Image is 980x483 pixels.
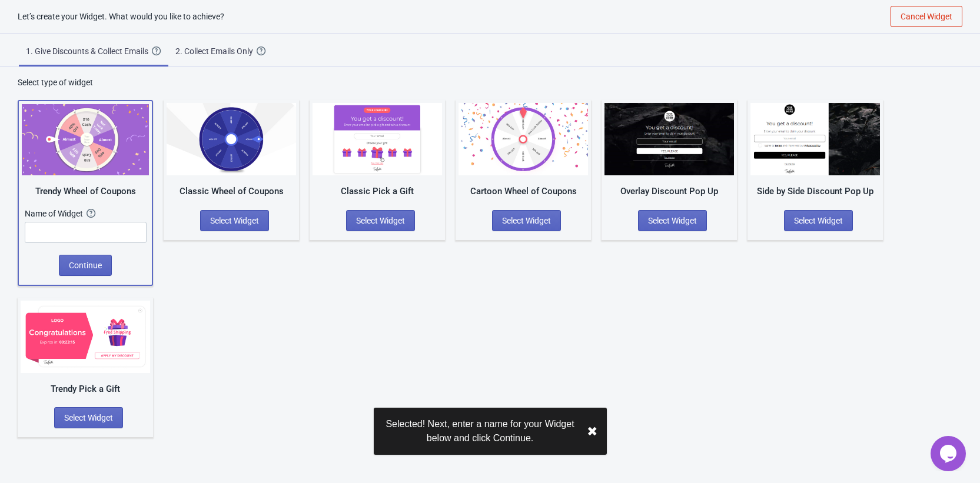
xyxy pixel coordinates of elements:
[22,185,149,198] div: Trendy Wheel of Coupons
[167,103,296,175] img: classic_game.jpg
[604,185,734,198] div: Overlay Discount Pop Up
[210,216,259,225] span: Select Widget
[901,12,952,21] span: Cancel Widget
[175,45,257,57] div: 2. Collect Emails Only
[750,185,880,198] div: Side by Side Discount Pop Up
[648,216,697,225] span: Select Widget
[459,185,588,198] div: Cartoon Wheel of Coupons
[794,216,843,225] span: Select Widget
[25,208,87,219] div: Name of Widget
[22,104,149,175] img: trendy_game.png
[784,210,853,231] button: Select Widget
[69,261,102,270] span: Continue
[891,6,962,27] button: Cancel Widget
[931,436,968,471] iframe: chat widget
[21,301,150,373] img: gift_game_v2.jpg
[638,210,707,231] button: Select Widget
[200,210,269,231] button: Select Widget
[356,216,405,225] span: Select Widget
[26,45,152,57] div: 1. Give Discounts & Collect Emails
[502,216,551,225] span: Select Widget
[750,103,880,175] img: regular_popup.jpg
[64,413,113,422] span: Select Widget
[313,185,442,198] div: Classic Pick a Gift
[604,103,734,175] img: full_screen_popup.jpg
[313,103,442,175] img: gift_game.jpg
[54,407,123,428] button: Select Widget
[587,424,597,439] button: close
[18,76,962,88] div: Select type of widget
[21,382,150,396] div: Trendy Pick a Gift
[167,185,296,198] div: Classic Wheel of Coupons
[383,417,577,445] div: Selected! Next, enter a name for your Widget below and click Continue.
[346,210,415,231] button: Select Widget
[59,255,112,276] button: Continue
[492,210,561,231] button: Select Widget
[459,103,588,175] img: cartoon_game.jpg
